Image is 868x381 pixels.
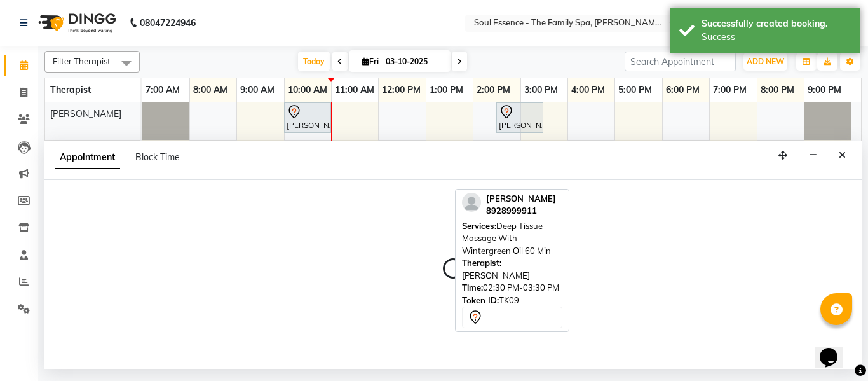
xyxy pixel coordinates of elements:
[32,5,119,41] img: logo
[50,84,91,95] span: Therapist
[142,81,183,99] a: 7:00 AM
[521,81,561,99] a: 3:00 PM
[50,108,121,120] span: [PERSON_NAME]
[568,81,608,99] a: 4:00 PM
[462,258,501,268] span: Therapist:
[663,81,703,99] a: 6:00 PM
[237,81,278,99] a: 9:00 AM
[833,146,851,165] button: Close
[135,151,180,163] span: Block Time
[473,81,513,99] a: 2:00 PM
[486,193,556,204] span: [PERSON_NAME]
[815,330,855,368] iframe: chat widget
[382,52,445,71] input: 2025-10-03
[625,52,736,71] input: Search Appointment
[462,282,562,294] div: 02:30 PM-03:30 PM
[710,81,750,99] a: 7:00 PM
[462,221,551,256] span: Deep Tissue Massage With Wintergreen Oil 60 Min
[462,257,562,282] div: [PERSON_NAME]
[757,81,797,99] a: 8:00 PM
[190,81,231,99] a: 8:00 AM
[55,146,120,169] span: Appointment
[615,81,655,99] a: 5:00 PM
[426,81,466,99] a: 1:00 PM
[332,81,377,99] a: 11:00 AM
[140,5,196,41] b: 08047224946
[53,56,111,66] span: Filter Therapist
[804,81,844,99] a: 9:00 PM
[462,193,481,212] img: profile
[486,205,556,218] div: 8928999911
[462,282,483,293] span: Time:
[379,81,424,99] a: 12:00 PM
[498,104,542,131] div: [PERSON_NAME], TK09, 02:30 PM-03:30 PM, Deep Tissue Massage With Wintergreen Oil 60 Min
[743,53,787,71] button: ADD NEW
[702,17,851,31] div: Successfully created booking.
[702,31,851,44] div: Success
[462,294,562,307] div: TK09
[298,52,330,71] span: Today
[462,295,499,305] span: Token ID:
[359,57,382,66] span: Fri
[462,221,496,231] span: Services:
[285,104,330,131] div: [PERSON_NAME], TK04, 10:00 AM-11:00 AM, Swedish Massage With Sesame Oil 60 Min
[285,81,330,99] a: 10:00 AM
[747,57,784,66] span: ADD NEW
